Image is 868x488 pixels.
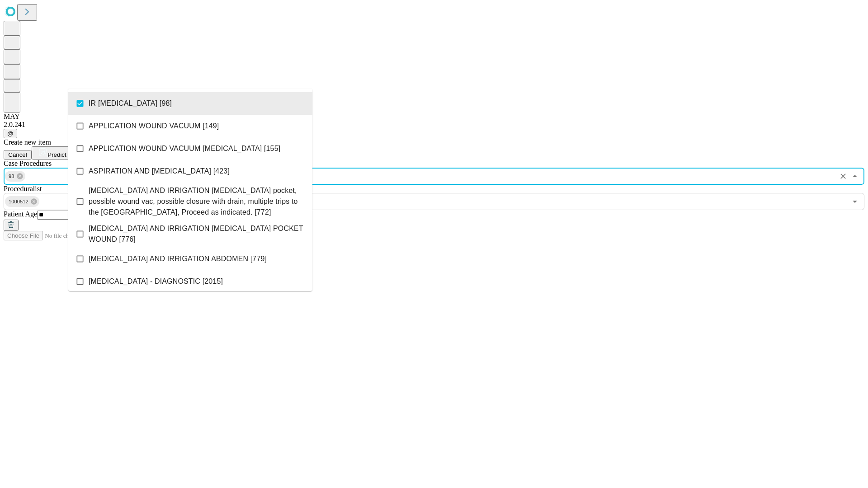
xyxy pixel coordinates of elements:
[4,150,32,160] button: Cancel
[5,196,39,207] div: 1000512
[32,146,73,160] button: Predict
[89,121,219,131] span: APPLICATION WOUND VACUUM [149]
[89,185,305,218] span: [MEDICAL_DATA] AND IRRIGATION [MEDICAL_DATA] pocket, possible wound vac, possible closure with dr...
[849,170,861,183] button: Close
[89,166,230,177] span: ASPIRATION AND [MEDICAL_DATA] [423]
[5,197,32,207] span: 1000512
[89,143,280,154] span: APPLICATION WOUND VACUUM [MEDICAL_DATA] [155]
[5,171,25,182] div: 98
[837,170,849,183] button: Clear
[89,253,267,264] span: [MEDICAL_DATA] AND IRRIGATION ABDOMEN [779]
[4,210,37,218] span: Patient Age
[849,195,861,208] button: Open
[5,171,18,182] span: 98
[47,151,66,158] span: Predict
[4,113,864,121] div: MAY
[4,129,17,138] button: @
[4,121,864,129] div: 2.0.241
[8,151,27,158] span: Cancel
[4,160,52,167] span: Scheduled Procedure
[4,185,42,192] span: Proceduralist
[7,130,14,137] span: @
[4,138,51,146] span: Create new item
[89,223,305,245] span: [MEDICAL_DATA] AND IRRIGATION [MEDICAL_DATA] POCKET WOUND [776]
[89,98,172,109] span: IR [MEDICAL_DATA] [98]
[89,276,223,287] span: [MEDICAL_DATA] - DIAGNOSTIC [2015]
